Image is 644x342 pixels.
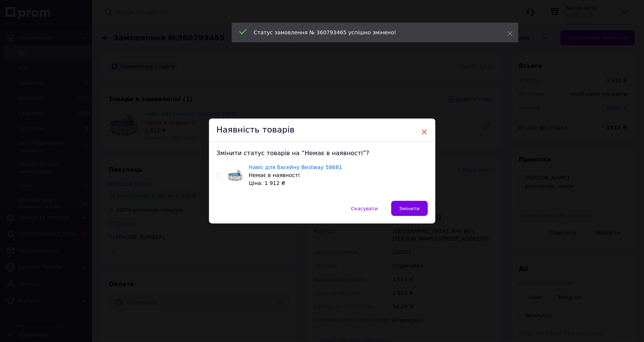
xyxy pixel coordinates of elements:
[249,164,343,170] a: Навіс для басейну Bestway 58681
[391,201,428,216] button: Змінити
[421,125,428,138] span: ×
[399,206,420,211] span: Змінити
[209,119,435,142] div: Наявність товарів
[249,179,343,187] div: Ціна: 1 912 ₴
[249,171,343,179] div: Немає в наявності
[254,29,489,36] div: Статус замовлення № 360793465 успішно змінено!
[343,201,386,216] button: Скасувати
[351,206,378,211] span: Скасувати
[217,149,428,157] div: Змінити статус товарів на “Немає в наявності”?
